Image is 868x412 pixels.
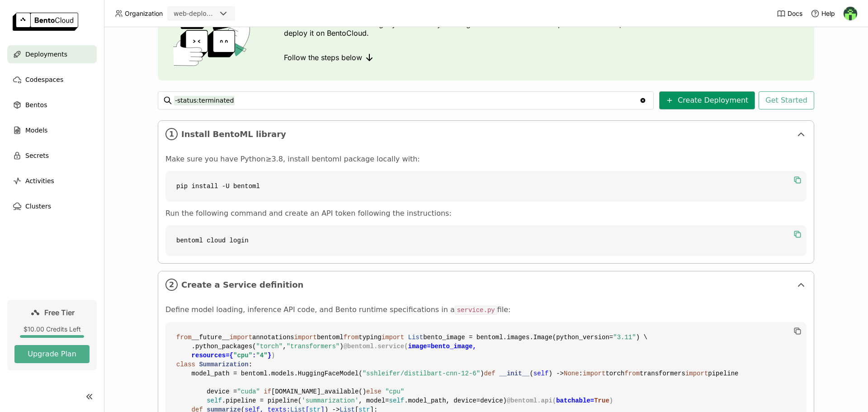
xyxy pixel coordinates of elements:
[25,125,47,136] span: Models
[176,361,195,368] span: class
[233,352,252,359] span: "cpu"
[44,308,75,317] span: Free Tier
[25,49,67,60] span: Deployments
[344,334,359,341] span: from
[594,397,609,404] span: True
[165,171,807,202] code: pip install -U bentoml
[659,91,755,109] button: Create Deployment
[382,334,404,341] span: import
[14,345,90,363] button: Upgrade Plan
[7,197,97,215] a: Clusters
[199,361,248,368] span: Summarization
[165,305,807,315] p: Define model loading, inference API code, and Bento runtime specifications in a file:
[7,121,97,139] a: Models
[25,201,51,212] span: Clusters
[25,74,63,85] span: Codespaces
[7,45,97,63] a: Deployments
[284,19,641,38] p: Welcome to BentoML! Let’s get you started by building an Inference API for an open source model, ...
[158,121,814,147] div: 1Install BentoML library
[25,175,54,186] span: Activities
[363,370,480,377] span: "sshleifer/distilbart-cnn-12-6"
[287,343,340,350] span: "transformers"
[499,370,529,377] span: __init__
[484,370,495,377] span: def
[639,97,646,104] svg: Clear value
[165,225,807,256] code: bentoml cloud login
[181,280,792,290] span: Create a Service definition
[25,150,49,161] span: Secrets
[455,306,497,315] code: service.py
[7,147,97,165] a: Secrets
[366,388,382,395] span: else
[284,53,362,62] span: Follow the steps below
[207,397,222,404] span: self
[237,388,259,395] span: "cuda"
[165,155,807,164] p: Make sure you have Python≥3.8, install bentoml package locally with:
[7,172,97,190] a: Activities
[174,93,639,108] input: Search
[624,370,640,377] span: from
[788,9,802,18] span: Docs
[759,91,814,109] button: Get Started
[217,9,218,19] input: Selected web-deployment-08.
[174,9,216,18] div: web-deployment-08
[176,334,192,341] span: from
[256,343,283,350] span: "torch"
[685,370,708,377] span: import
[256,352,267,359] span: "4"
[385,388,404,395] span: "cpu"
[564,370,579,377] span: None
[507,397,613,404] span: @bentoml.api( )
[613,334,636,341] span: "3.11"
[7,96,97,114] a: Bentos
[125,9,163,18] span: Organization
[408,334,424,341] span: List
[533,370,549,377] span: self
[165,128,178,140] i: 1
[7,71,97,89] a: Codespaces
[821,9,835,18] span: Help
[302,397,359,404] span: 'summarization'
[25,99,47,110] span: Bentos
[777,9,802,18] a: Docs
[181,129,792,139] span: Install BentoML library
[294,334,316,341] span: import
[230,334,252,341] span: import
[811,9,835,18] div: Help
[14,325,90,333] div: $10.00 Credits Left
[7,300,97,370] a: Free Tier$10.00 Credits LeftUpgrade Plan
[264,388,271,395] span: if
[165,209,807,218] p: Run the following command and create an API token following the instructions:
[165,279,178,291] i: 2
[556,397,609,404] span: batchable=
[13,13,78,31] img: logo
[158,271,814,298] div: 2Create a Service definition
[389,397,405,404] span: self
[583,370,605,377] span: import
[844,7,857,20] img: Siva Deepak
